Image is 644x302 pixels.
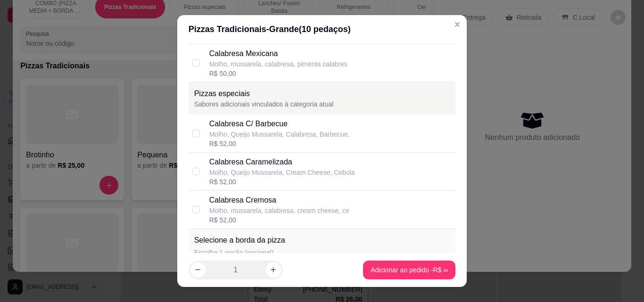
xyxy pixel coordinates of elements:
p: Molho, mussarela, calabresa, pimenta calabres [209,59,347,69]
div: Calabresa Caramelizada [209,156,355,168]
p: 1 [233,264,238,276]
div: R$ 52,00 [209,177,355,187]
p: Pizzas especiais [194,88,450,99]
button: Close [450,17,465,32]
div: Calabresa C/ Barbecue [209,118,350,130]
button: increase-product-quantity [266,262,281,278]
div: Molho, mussarela, calabresa, cream cheese, ce [209,206,349,215]
div: R$ 52,00 [209,139,350,148]
p: Selecione a borda da pizza [194,235,285,246]
div: Molho, Queijo Mussarela, Cream Cheese, Cebola [209,168,355,177]
p: Escolha 1 opção (opcional) [194,248,285,257]
button: decrease-product-quantity [190,262,206,278]
div: R$ 50,00 [209,69,347,78]
div: Molho, Queijo Mussarela, Calabresa, Barbecue, [209,130,350,139]
div: R$ 52,00 [209,215,349,225]
p: Calabresa Mexicana [209,48,347,59]
button: Adicionar ao pedido -R$ ∞ [363,261,455,279]
div: Calabresa Cremosa [209,195,349,206]
div: Pizzas Tradicionais - Grande ( 10 pedaços) [189,23,456,36]
p: Sabores adicionais vinculados à categoria atual [194,99,450,109]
